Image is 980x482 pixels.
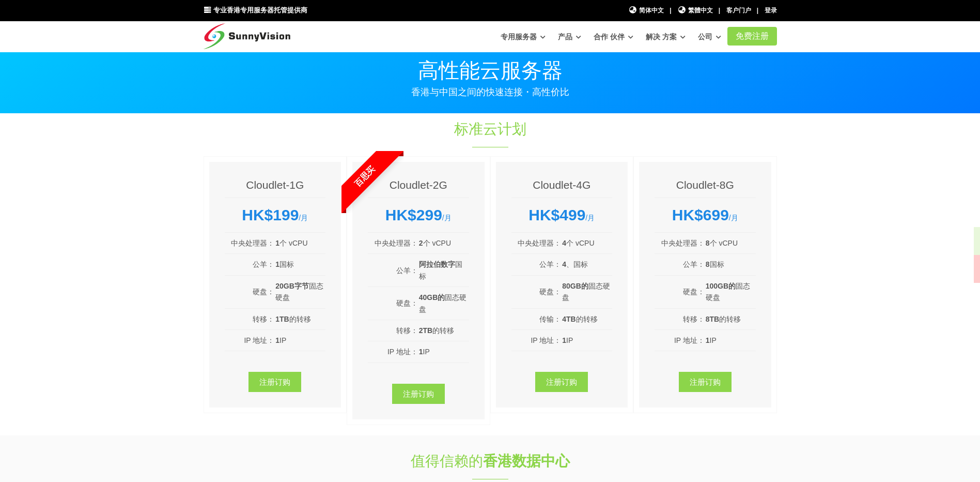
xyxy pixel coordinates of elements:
[706,260,710,268] b: 8
[511,258,562,270] td: 公羊：
[558,27,581,46] a: 产品
[511,177,613,192] h4: Cloudlet-4G
[275,260,279,268] b: 1
[562,336,566,344] b: 1
[655,258,705,270] td: 公羊：
[655,334,705,347] td: IP 地址：
[679,372,732,392] a: 注册订购
[562,282,588,290] b: 80GB的
[562,237,612,249] td: 个 vCPU
[225,313,275,325] td: 转移：
[225,334,275,347] td: IP 地址：
[392,384,445,404] a: 注册订购
[528,214,595,222] font: /月
[418,258,469,282] td: 国标
[562,258,612,270] td: 、国标
[225,258,275,270] td: 公羊：
[562,239,566,247] b: 4
[670,6,671,16] li: |
[655,237,705,249] td: 中央处理器：
[698,27,721,46] a: 公司
[562,334,612,347] td: IP
[242,206,299,223] strong: HK$199
[368,177,469,192] h4: Cloudlet-2G
[757,6,758,16] li: |
[411,87,569,97] font: 香港与中国之间的快速连接・高性价比
[275,258,325,270] td: 国标
[385,214,452,222] font: /月
[511,334,562,347] td: IP 地址：
[368,258,418,282] td: 公羊：
[562,280,612,304] td: 固态硬盘
[275,313,325,325] td: 的转移
[275,237,325,249] td: 个 vCPU
[419,293,445,302] b: 40GB的
[318,119,662,139] h1: 标准云计划
[646,33,677,41] font: 解决 方案
[419,239,423,247] b: 2
[706,239,710,247] b: 8
[727,27,777,46] a: 免费注册
[318,451,662,471] h1: 值得信赖的
[677,6,713,16] a: 繁體中文
[418,345,469,358] td: IP
[511,313,562,325] td: 传输：
[368,291,418,315] td: 硬盘：
[483,453,570,469] strong: 香港数据中心
[368,237,418,249] td: 中央处理器：
[419,326,432,335] b: 2TB
[275,315,289,323] b: 1TB
[368,324,418,337] td: 转移：
[225,280,275,304] td: 硬盘：
[646,27,686,46] a: 解决 方案
[705,280,756,304] td: 固态硬盘
[385,206,442,223] strong: HK$299
[419,260,455,268] b: 阿拉伯数字
[639,7,664,14] font: 简体中文
[562,313,612,325] td: 的转移
[706,315,719,323] b: 8TB
[204,60,777,81] p: 高性能云服务器
[655,313,705,325] td: 转移：
[698,33,712,41] font: 公司
[655,280,705,304] td: 硬盘：
[562,260,566,268] b: 4
[275,280,325,304] td: 固态硬盘
[562,315,575,323] b: 4TB
[225,237,275,249] td: 中央处理器：
[672,206,729,223] strong: HK$699
[275,282,309,290] b: 20GB字节
[705,334,756,347] td: IP
[705,237,756,249] td: 个 vCPU
[535,372,588,392] a: 注册订购
[726,7,751,14] a: 客户门户
[719,6,720,16] li: |
[594,33,625,41] font: 合作 伙伴
[528,206,585,223] strong: HK$499
[511,237,562,249] td: 中央处理器：
[706,282,736,290] b: 100GB的
[242,214,308,222] font: /月
[248,372,301,392] a: 注册订购
[688,7,713,14] font: 繁體中文
[501,33,537,41] font: 专用服务器
[225,177,326,192] h4: Cloudlet-1G
[511,280,562,304] td: 硬盘：
[655,177,756,192] h4: Cloudlet-8G
[672,214,738,222] font: /月
[418,324,469,337] td: 的转移
[765,7,777,14] a: 登录
[275,334,325,347] td: IP
[705,258,756,270] td: 国标
[418,291,469,315] td: 固态硬盘
[275,336,279,344] b: 1
[418,237,469,249] td: 个 vCPU
[419,348,423,356] b: 1
[501,27,546,46] a: 专用服务器
[594,27,633,46] a: 合作 伙伴
[629,6,664,16] a: 简体中文
[275,239,279,247] b: 1
[213,6,307,14] span: 专业香港专用服务器托管提供商
[705,313,756,325] td: 的转移
[321,132,408,219] span: 百思买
